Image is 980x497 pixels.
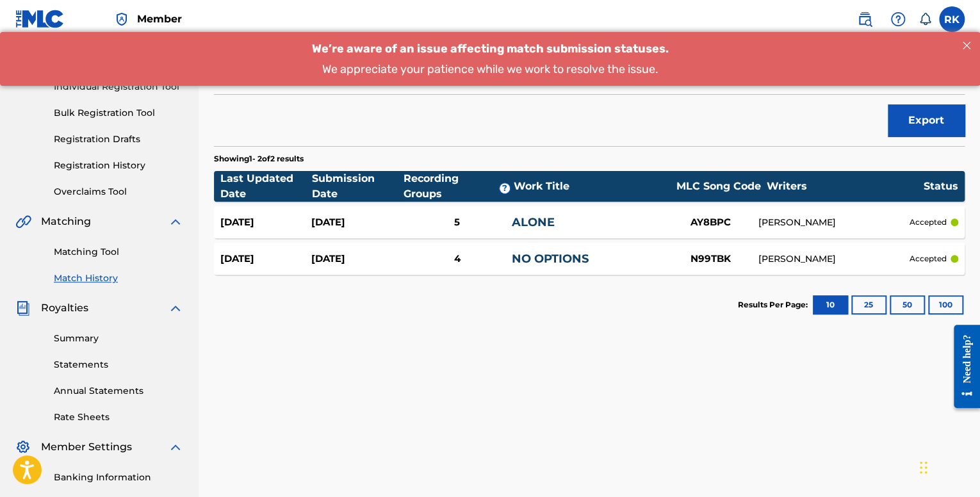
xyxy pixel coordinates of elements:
div: Submission Date [312,171,404,202]
img: Top Rightsholder [114,12,129,27]
div: [PERSON_NAME] [758,216,910,229]
iframe: Resource Center [944,314,980,418]
button: 100 [928,295,963,314]
img: expand [168,214,183,229]
div: AY8BPC [662,215,758,230]
p: accepted [910,216,947,228]
div: [DATE] [220,252,311,266]
img: MLC Logo [15,10,65,28]
span: We’re aware of an issue affecting match submission statuses. [312,10,669,24]
img: Royalties [15,300,31,316]
span: Member Settings [41,439,132,455]
a: Individual Registration Tool [54,80,183,94]
button: Export [888,104,965,136]
div: User Menu [939,6,965,32]
div: [DATE] [311,252,402,266]
div: Recording Groups [404,171,514,202]
p: accepted [910,253,947,265]
a: Bulk Registration Tool [54,106,183,120]
img: Matching [15,214,31,229]
button: 10 [813,295,848,314]
span: Matching [41,214,91,229]
span: We appreciate your patience while we work to resolve the issue. [322,30,658,44]
a: Registration History [54,159,183,172]
div: 4 [402,252,511,266]
a: Registration Drafts [54,133,183,146]
a: Matching Tool [54,245,183,259]
p: Showing 1 - 2 of 2 results [214,153,304,165]
a: Summary [54,332,183,345]
a: NO OPTIONS [512,252,589,266]
img: expand [168,439,183,455]
div: Work Title [514,179,671,194]
div: MLC Song Code [671,179,767,194]
a: Rate Sheets [54,411,183,424]
a: Statements [54,358,183,371]
a: Public Search [852,6,878,32]
div: [DATE] [311,215,402,230]
img: search [857,12,872,27]
div: Writers [767,179,924,194]
img: help [890,12,906,27]
div: Drag [920,448,927,487]
button: 50 [890,295,925,314]
img: Member Settings [15,439,31,455]
span: ? [500,183,510,193]
div: 5 [402,215,511,230]
span: Member [137,12,182,26]
a: Banking Information [54,471,183,484]
a: ALONE [512,215,555,229]
div: Last Updated Date [220,171,312,202]
button: 25 [851,295,886,314]
div: [PERSON_NAME] [758,252,910,266]
p: Results Per Page: [738,299,811,311]
span: Royalties [41,300,88,316]
div: [DATE] [220,215,311,230]
div: Help [885,6,911,32]
div: Status [924,179,958,194]
iframe: Chat Widget [916,436,980,497]
a: Annual Statements [54,384,183,398]
a: Overclaims Tool [54,185,183,199]
a: Match History [54,272,183,285]
div: N99TBK [662,252,758,266]
img: expand [168,300,183,316]
div: Notifications [919,13,931,26]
